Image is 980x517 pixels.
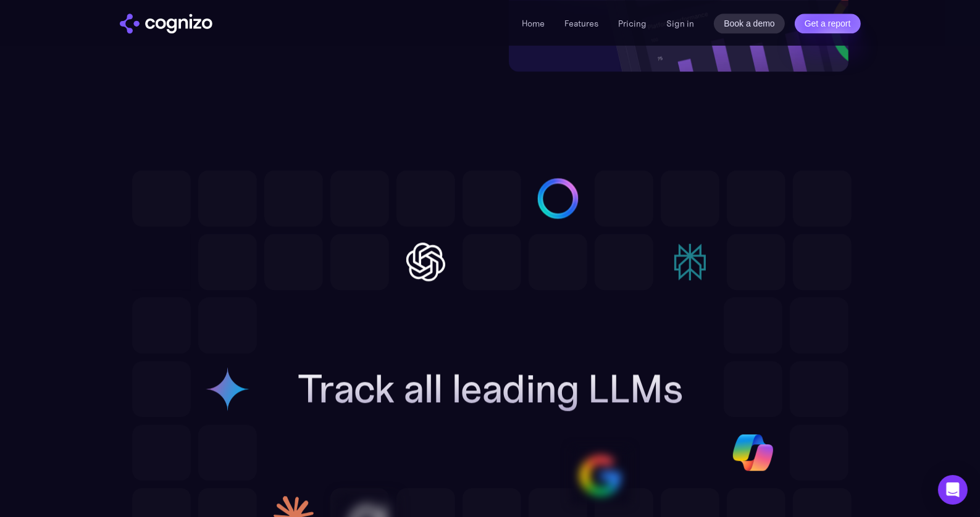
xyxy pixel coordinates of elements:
div: Open Intercom Messenger [938,475,968,505]
a: Sign in [666,16,694,31]
h2: Track all leading LLMs [298,366,683,411]
img: cognizo logo [120,14,212,33]
a: Pricing [618,18,647,29]
a: Home [522,18,545,29]
a: Book a demo [714,14,785,33]
a: Features [564,18,598,29]
a: home [120,14,212,33]
a: Get a report [795,14,861,33]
